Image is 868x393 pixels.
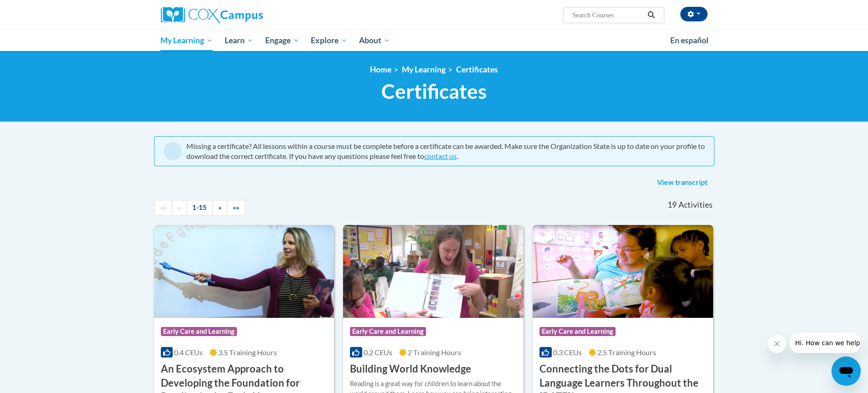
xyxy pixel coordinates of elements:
h3: Building World Knowledge [350,362,471,376]
a: contact us [424,152,457,160]
img: Course Logo [343,225,524,318]
img: Course Logo [533,225,713,318]
div: Main menu [147,30,721,51]
a: About [353,30,396,51]
a: Engage [259,30,305,51]
button: Search [644,10,658,20]
span: Explore [311,35,347,46]
a: 1-15 [186,200,213,216]
span: «« [160,204,166,211]
a: Previous [172,200,187,216]
a: My Learning [402,65,446,74]
span: 0.4 CEUs [174,348,203,357]
img: Cox Campus [161,7,263,23]
a: Learn [219,30,259,51]
span: Learn [225,35,253,46]
span: 19 [668,200,677,210]
span: 0.2 CEUs [364,348,392,357]
span: Hi. How can we help? [5,6,74,14]
a: Begining [154,200,172,216]
a: End [227,200,245,216]
span: »» [233,204,239,211]
a: Explore [305,30,353,51]
span: Early Care and Learning [539,327,616,336]
span: 3.5 Training Hours [218,348,277,357]
button: Account Settings [680,7,708,21]
a: Home [370,65,391,74]
span: » [218,204,221,211]
span: « [178,204,181,211]
span: 2.5 Training Hours [597,348,656,357]
span: My Learning [160,35,213,46]
img: Course Logo [154,225,334,318]
span: 2 Training Hours [408,348,461,357]
span: 0.3 CEUs [553,348,582,357]
span: En español [670,36,709,45]
span: About [359,35,390,46]
a: Cox Campus [161,7,334,23]
iframe: Close message [768,335,786,353]
a: Certificates [456,65,498,74]
span: Certificates [381,79,487,103]
iframe: Button to launch messaging window [832,357,861,386]
span: Early Care and Learning [161,327,237,336]
a: My Learning [155,30,219,51]
div: Missing a certificate? All lessons within a course must be complete before a certificate can be a... [186,141,705,161]
a: View transcript [650,175,714,190]
span: Activities [678,200,713,210]
a: En español [664,31,714,50]
iframe: Message from company [790,333,861,353]
span: Early Care and Learning [350,327,426,336]
input: Search Courses [571,10,644,20]
span: Engage [265,35,299,46]
a: Next [212,200,227,216]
